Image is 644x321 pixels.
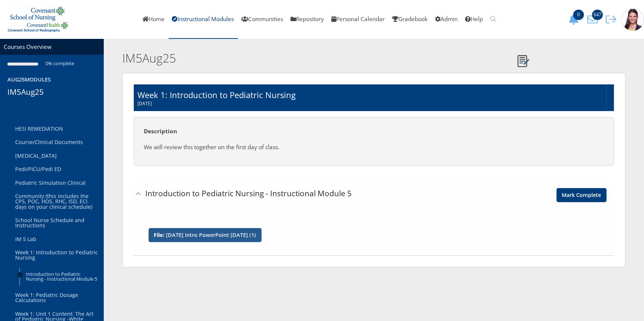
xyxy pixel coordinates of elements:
[144,127,177,135] b: Description
[10,190,104,214] a: Community (this includes the CPS, POC, HOS, RHC, ISD, ECI days on your clinical schedule)
[10,246,104,265] a: Week 1: Introduction to Pediatric Nursing
[566,14,585,25] button: 0
[166,233,256,238] a: [DATE] Intro PowerPoint [DATE] (1)
[573,10,584,20] span: 0
[154,231,165,238] b: File:
[10,233,104,246] a: IM 5 Lab
[7,87,100,97] h3: IM5Aug25
[38,60,74,67] small: 0% complete
[566,15,585,23] a: 0
[10,163,104,176] a: Pedi/PICU/Pedi ED
[585,15,603,23] a: 647
[10,122,104,136] a: HESI REMEDIATION
[137,89,296,107] h1: Week 1: Introduction to Pediatric Nursing
[10,149,104,163] a: [MEDICAL_DATA]
[7,76,100,83] h4: Aug25Modules
[592,10,603,20] span: 647
[10,214,104,233] a: School Nurse Schedule and Instructions
[145,188,425,199] h3: Introduction to Pediatric Nursing - Instructional Module 5
[4,43,52,51] a: Courses Overview
[518,55,530,67] img: Notes
[137,101,296,107] span: [DATE]
[10,176,104,190] a: Pediatric Simulation Clinical
[557,188,607,203] a: Mark Complete
[20,268,104,285] a: Introduction to Pediatric Nursing - Instructional Module 5
[144,143,604,152] p: We will review this together on the first day of class.
[10,288,104,307] a: Week 1: Pediatric Dosage Calculations
[10,136,104,149] a: Course/Clinical Documents
[122,50,514,67] h2: IM5Aug25
[585,14,603,25] button: 647
[622,9,644,31] img: 1943_125_125.jpg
